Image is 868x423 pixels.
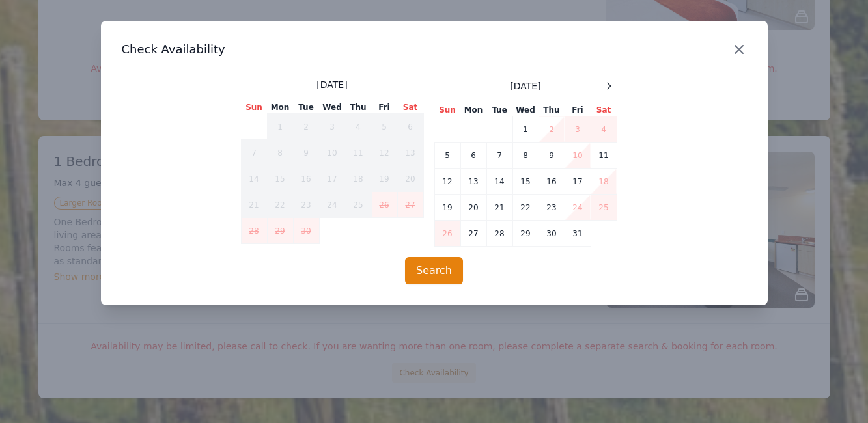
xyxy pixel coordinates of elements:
[460,221,486,247] td: 27
[241,192,267,218] td: 21
[293,192,319,218] td: 23
[241,102,267,114] th: Sun
[591,143,617,169] td: 11
[565,116,591,143] td: 3
[565,143,591,169] td: 10
[539,195,565,221] td: 23
[316,78,347,91] span: [DATE]
[460,104,486,116] th: Mon
[591,104,617,116] th: Sat
[486,104,512,116] th: Tue
[512,195,539,221] td: 22
[486,195,512,221] td: 21
[539,221,565,247] td: 30
[293,166,319,192] td: 16
[371,166,397,192] td: 19
[319,166,345,192] td: 17
[486,169,512,195] td: 14
[345,192,371,218] td: 25
[512,116,539,143] td: 1
[539,116,565,143] td: 2
[319,114,345,140] td: 3
[512,104,539,116] th: Wed
[397,102,423,114] th: Sat
[460,169,486,195] td: 13
[591,195,617,221] td: 25
[241,218,267,244] td: 28
[434,221,460,247] td: 26
[434,104,460,116] th: Sun
[591,169,617,195] td: 18
[122,42,747,57] h3: Check Availability
[565,104,591,116] th: Fri
[267,140,293,166] td: 8
[371,102,397,114] th: Fri
[293,218,319,244] td: 30
[591,116,617,143] td: 4
[512,143,539,169] td: 8
[371,114,397,140] td: 5
[345,102,371,114] th: Thu
[434,195,460,221] td: 19
[539,104,565,116] th: Thu
[486,143,512,169] td: 7
[267,114,293,140] td: 1
[371,192,397,218] td: 26
[345,140,371,166] td: 11
[345,114,371,140] td: 4
[565,195,591,221] td: 24
[397,192,423,218] td: 27
[510,79,540,92] span: [DATE]
[267,218,293,244] td: 29
[293,140,319,166] td: 9
[434,169,460,195] td: 12
[267,192,293,218] td: 22
[565,221,591,247] td: 31
[397,140,423,166] td: 13
[405,257,463,284] button: Search
[241,166,267,192] td: 14
[460,143,486,169] td: 6
[241,140,267,166] td: 7
[397,166,423,192] td: 20
[565,169,591,195] td: 17
[371,140,397,166] td: 12
[486,221,512,247] td: 28
[512,221,539,247] td: 29
[293,114,319,140] td: 2
[539,143,565,169] td: 9
[267,166,293,192] td: 15
[434,143,460,169] td: 5
[397,114,423,140] td: 6
[345,166,371,192] td: 18
[319,102,345,114] th: Wed
[267,102,293,114] th: Mon
[293,102,319,114] th: Tue
[319,140,345,166] td: 10
[319,192,345,218] td: 24
[460,195,486,221] td: 20
[512,169,539,195] td: 15
[539,169,565,195] td: 16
